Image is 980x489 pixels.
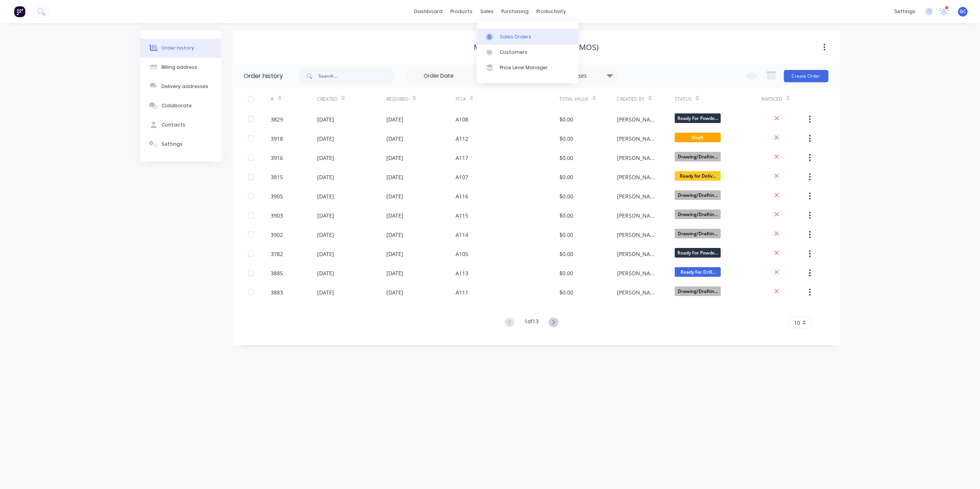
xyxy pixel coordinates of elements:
div: A114 [456,231,468,239]
button: Billing address [140,58,221,77]
div: [DATE] [317,269,334,277]
span: Drawing/Draftin... [675,190,721,200]
div: Order history [161,45,194,52]
div: $0.00 [559,211,573,220]
div: $0.00 [559,154,573,162]
div: 3905 [271,192,283,200]
div: 3883 [271,288,283,296]
div: 3902 [271,231,283,239]
div: $0.00 [559,135,573,143]
div: purchasing [497,6,532,17]
div: $0.00 [559,192,573,200]
div: Invoiced [761,88,807,110]
button: Order history [140,38,221,58]
a: Sales Orders [477,29,579,44]
div: [PERSON_NAME] [617,154,659,162]
div: [DATE] [317,115,334,123]
div: [DATE] [317,231,334,239]
span: Drawing/Draftin... [675,210,721,219]
div: Status [675,88,761,110]
span: Ready For Powde... [675,248,721,258]
div: [DATE] [386,173,403,181]
div: A117 [456,154,468,162]
div: Created By [617,96,644,103]
div: sales [476,6,497,17]
div: A105 [456,250,468,258]
div: [PERSON_NAME] [617,135,659,143]
div: [DATE] [317,154,334,162]
span: Ready For Powde... [675,113,721,123]
span: Draft [675,133,721,142]
div: 3815 [271,173,283,181]
div: Sales Orders [500,33,531,40]
div: [PERSON_NAME] [617,250,659,258]
span: Drawing/Draftin... [675,229,721,238]
div: [PERSON_NAME] [617,192,659,200]
div: Order history [244,72,283,81]
div: A107 [456,173,468,181]
span: GC [960,8,966,15]
div: [DATE] [386,231,403,239]
div: # [271,96,274,103]
button: Collaborate [140,96,221,115]
div: [PERSON_NAME] [617,211,659,220]
div: [DATE] [317,211,334,220]
div: [DATE] [317,288,334,296]
div: Created [317,96,338,103]
div: [DATE] [386,269,403,277]
div: Settings [161,141,183,148]
span: Drawing/Draftin... [675,152,721,161]
div: 3918 [271,135,283,143]
div: [DATE] [386,250,403,258]
div: [DATE] [317,135,334,143]
div: [DATE] [386,154,403,162]
div: Master Office Solutions (MOS) [474,43,599,52]
div: Created [317,88,386,110]
input: Order Date [407,70,471,82]
div: $0.00 [559,250,573,258]
div: A112 [456,135,468,143]
div: [PERSON_NAME] [617,231,659,239]
div: 3903 [271,211,283,220]
div: 27 Statuses [553,72,617,80]
div: $0.00 [559,288,573,296]
div: A115 [456,211,468,220]
div: $0.00 [559,173,573,181]
div: 1 of 13 [524,317,539,328]
button: Create Order [784,70,829,82]
div: 3782 [271,250,283,258]
div: products [446,6,476,17]
div: 3885 [271,269,283,277]
div: settings [890,6,919,17]
div: Delivery addresses [161,83,208,90]
div: # [271,88,317,110]
span: 10 [794,319,800,327]
a: Customers [477,45,579,60]
div: [DATE] [317,192,334,200]
div: Total Value [559,88,617,110]
div: [DATE] [317,173,334,181]
div: Created By [617,88,675,110]
div: [DATE] [317,250,334,258]
div: [DATE] [386,135,403,143]
div: 3916 [271,154,283,162]
div: A108 [456,115,468,123]
button: Delivery addresses [140,77,221,96]
span: Drawing/Draftin... [675,286,721,296]
img: Factory [14,6,25,17]
div: Status [675,96,692,103]
div: $0.00 [559,269,573,277]
div: Billing address [161,64,197,71]
div: A116 [456,192,468,200]
div: 3829 [271,115,283,123]
div: productivity [532,6,570,17]
div: [PERSON_NAME] [617,288,659,296]
div: Invoiced [761,96,782,103]
button: Settings [140,135,221,154]
a: dashboard [410,6,446,17]
button: Contacts [140,115,221,135]
div: Required [386,96,409,103]
input: Search... [319,68,395,84]
div: PO # [456,96,466,103]
div: $0.00 [559,231,573,239]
